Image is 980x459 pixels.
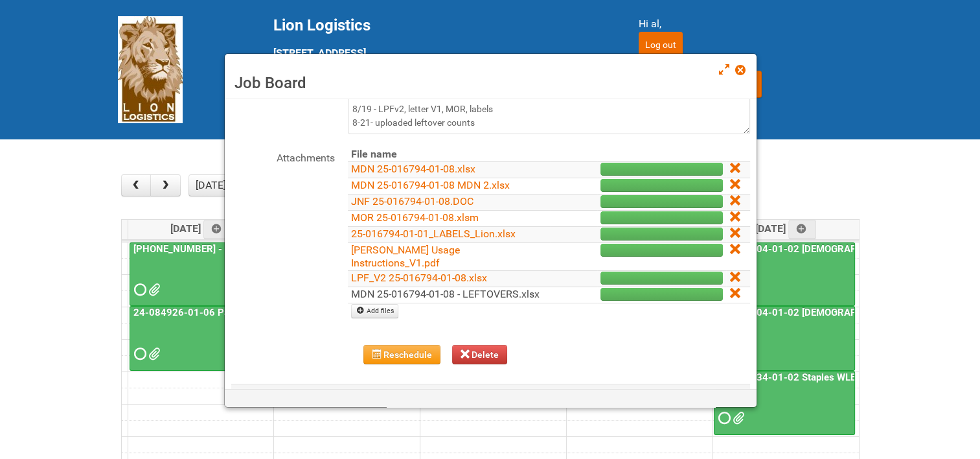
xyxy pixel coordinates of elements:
a: [PHONE_NUMBER] - R+F InnoCPT [130,242,270,307]
a: 25-039404-01-02 [DEMOGRAPHIC_DATA] Wet Shave SQM - photo slot [714,306,855,370]
th: File name [348,147,551,162]
h3: Job Board [234,73,747,93]
a: 25-002634-01-02 Staples WLE 2025 Community - Seventh Mailing [714,371,855,435]
a: [PHONE_NUMBER] - R+F InnoCPT [131,243,284,255]
a: Add files [351,304,398,318]
span: grp 1001 2..jpg group 1001 1..jpg MOR 24-084926-01-08.xlsm Labels 24-084926-01-06 Pack Collab Wan... [148,349,157,359]
div: [STREET_ADDRESS] [GEOGRAPHIC_DATA] tel: [PHONE_NUMBER] [273,16,606,108]
a: MOR 25-016794-01-08.xlsm [351,211,479,224]
span: Requested [718,414,727,423]
a: Add an event [788,220,817,239]
a: 25-039404-01-02 [DEMOGRAPHIC_DATA] Wet Shave SQM [715,243,979,255]
a: 25-039404-01-02 [DEMOGRAPHIC_DATA] Wet Shave SQM [714,242,855,307]
a: MDN 25-016794-01-08.xlsx [351,163,475,175]
input: Log out [639,32,683,58]
a: MDN 25-016794-01-08 - LEFTOVERS.xlsx [351,288,540,300]
a: 25-016794-01-01_LABELS_Lion.xlsx [351,228,516,240]
a: Lion Logistics [118,63,183,75]
span: Lion Logistics [273,16,370,34]
a: JNF 25-016794-01-08.DOC [351,195,473,207]
label: Attachments [231,147,335,166]
a: 24-084926-01-06 Pack Collab Wand Tint [130,306,270,370]
a: [PERSON_NAME] Usage Instructions_V1.pdf [351,244,460,269]
button: Delete [452,345,508,364]
span: MDN 25-032854-01-08 Left overs.xlsx MOR 25-032854-01-08.xlsm 25_032854_01_LABELS_Lion.xlsx MDN 25... [148,285,157,294]
a: Add an event [203,220,232,239]
a: MDN 25-016794-01-08 MDN 2.xlsx [351,179,510,191]
img: Lion Logistics [118,16,183,123]
span: GROUP 1001.jpg JNF 25-002634-01 Staples WLE 2025 - 7th Mailing.doc Staples Letter 2025.pdf LPF 25... [733,414,742,423]
span: [DATE] [755,222,817,235]
div: Hi al, [639,16,863,32]
a: 24-084926-01-06 Pack Collab Wand Tint [131,307,318,318]
span: Requested [134,285,143,294]
a: LPF_V2 25-016794-01-08.xlsx [351,272,487,284]
button: [DATE] [188,174,233,196]
button: Reschedule [363,345,440,364]
span: [DATE] [170,222,232,235]
span: Requested [134,349,143,359]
